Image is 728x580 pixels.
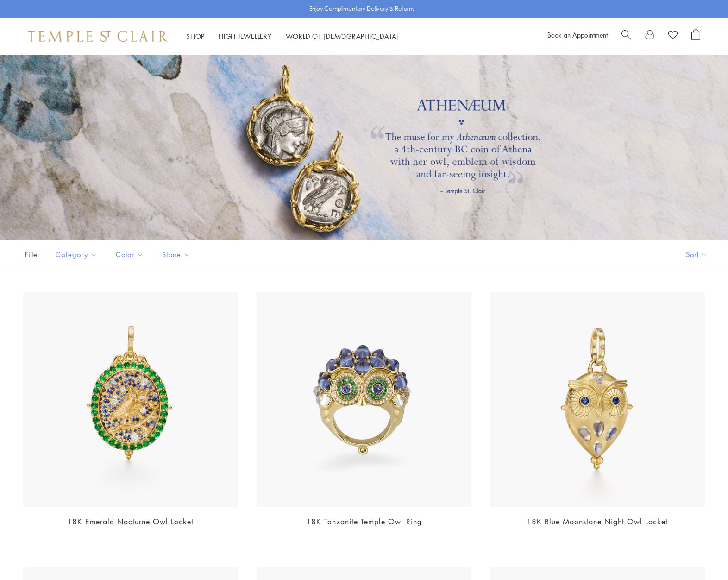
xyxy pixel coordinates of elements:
[157,249,197,260] span: Stone
[621,29,631,43] a: Search
[109,244,151,265] button: Color
[547,30,608,39] a: Book an Appointment
[111,249,151,260] span: Color
[155,244,197,265] button: Stone
[527,517,668,527] a: 18K Blue Moonstone Night Owl Locket
[186,32,205,41] a: ShopShop
[67,517,194,527] a: 18K Emerald Nocturne Owl Locket
[219,32,272,41] a: High JewelleryHigh Jewellery
[186,31,399,42] nav: Main navigation
[257,292,471,507] img: 18K Tanzanite Temple Owl Ring
[665,240,728,269] button: Show sort by
[668,29,678,43] a: View Wishlist
[23,292,238,507] img: 18K Emerald Nocturne Owl Locket
[691,29,700,43] a: Open Shopping Bag
[309,4,414,13] p: Enjoy Complimentary Delivery & Returns
[306,517,422,527] a: 18K Tanzanite Temple Owl Ring
[490,292,705,507] img: P34614-OWLOCBM
[51,249,104,260] span: Category
[28,31,168,42] img: Temple St. Clair
[49,244,104,265] button: Category
[286,32,399,41] a: World of [DEMOGRAPHIC_DATA]World of [DEMOGRAPHIC_DATA]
